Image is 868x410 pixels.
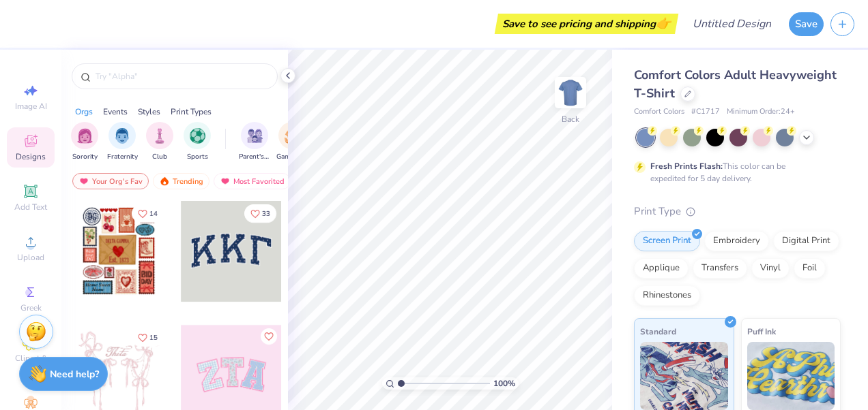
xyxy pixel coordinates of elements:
img: Sorority Image [77,128,93,144]
div: Applique [634,258,689,279]
span: 15 [149,334,158,341]
button: Like [132,328,164,347]
span: Sorority [72,152,98,162]
img: trending.gif [159,176,170,186]
button: Like [132,204,164,223]
div: This color can be expedited for 5 day delivery. [650,160,818,185]
img: Game Day Image [285,128,300,144]
span: 👉 [656,15,671,31]
div: Vinyl [751,258,790,279]
span: 100 % [493,377,515,390]
span: Add Text [14,202,47,212]
div: Transfers [693,258,747,279]
div: Digital Print [773,231,839,251]
div: filter for Fraternity [107,122,138,162]
input: Try "Alpha" [94,69,269,83]
button: filter button [184,122,211,162]
strong: Need help? [50,368,99,381]
span: Standard [640,324,676,338]
div: Foil [794,258,826,279]
button: Like [244,204,276,223]
div: Screen Print [634,231,700,251]
strong: Fresh Prints Flash: [650,161,723,172]
img: Puff Ink [747,342,835,410]
img: Sports Image [190,128,205,144]
img: Back [557,79,584,106]
img: most_fav.gif [78,176,89,186]
div: Your Org's Fav [72,173,149,189]
button: filter button [276,122,308,162]
div: Styles [138,106,160,118]
span: 14 [149,210,158,217]
span: Comfort Colors Adult Heavyweight T-Shirt [634,67,837,101]
img: Club Image [152,128,167,144]
button: Save [789,12,824,36]
div: filter for Sports [184,122,211,162]
div: Print Type [634,204,841,219]
button: filter button [71,122,98,162]
span: Parent's Weekend [239,152,270,162]
span: Fraternity [107,152,138,162]
span: # C1717 [691,106,720,118]
div: filter for Sorority [71,122,98,162]
div: Orgs [75,106,93,118]
button: filter button [107,122,138,162]
button: filter button [146,122,173,162]
div: filter for Parent's Weekend [239,122,270,162]
button: Like [261,328,277,345]
div: filter for Game Day [276,122,308,162]
div: Embroidery [704,231,769,251]
img: Fraternity Image [115,128,130,144]
img: Parent's Weekend Image [247,128,263,144]
span: Game Day [276,152,308,162]
div: Most Favorited [214,173,291,189]
span: Comfort Colors [634,106,684,118]
span: Greek [20,302,42,313]
span: Puff Ink [747,324,776,338]
img: Standard [640,342,728,410]
input: Untitled Design [682,10,782,37]
img: most_fav.gif [220,176,231,186]
span: Designs [16,151,46,162]
span: Image AI [15,101,47,112]
div: Events [103,106,128,118]
span: Clipart & logos [7,353,55,375]
div: filter for Club [146,122,173,162]
span: 33 [262,210,270,217]
div: Print Types [171,106,212,118]
div: Back [562,113,579,125]
div: Save to see pricing and shipping [498,14,675,34]
button: filter button [239,122,270,162]
div: Trending [153,173,209,189]
span: Minimum Order: 24 + [727,106,795,118]
span: Sports [187,152,208,162]
span: Upload [17,252,44,263]
span: Club [152,152,167,162]
div: Rhinestones [634,285,700,306]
